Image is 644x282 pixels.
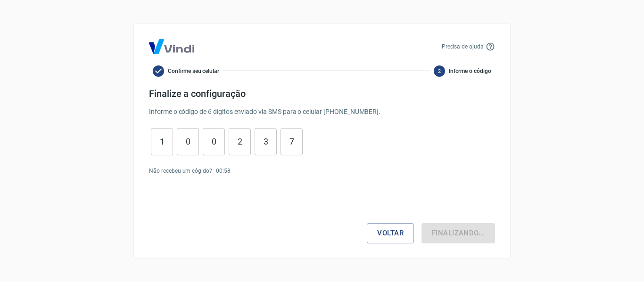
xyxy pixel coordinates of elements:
[149,88,495,99] h4: Finalize a configuração
[149,39,194,54] img: Logo Vind
[442,42,484,51] p: Precisa de ajuda
[216,167,231,175] p: 00 : 58
[149,167,212,175] p: Não recebeu um cógido?
[367,223,414,243] button: Voltar
[168,67,219,75] span: Confirme seu celular
[438,68,441,74] text: 2
[149,107,495,117] p: Informe o código de 6 dígitos enviado via SMS para o celular [PHONE_NUMBER] .
[449,67,491,75] span: Informe o código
